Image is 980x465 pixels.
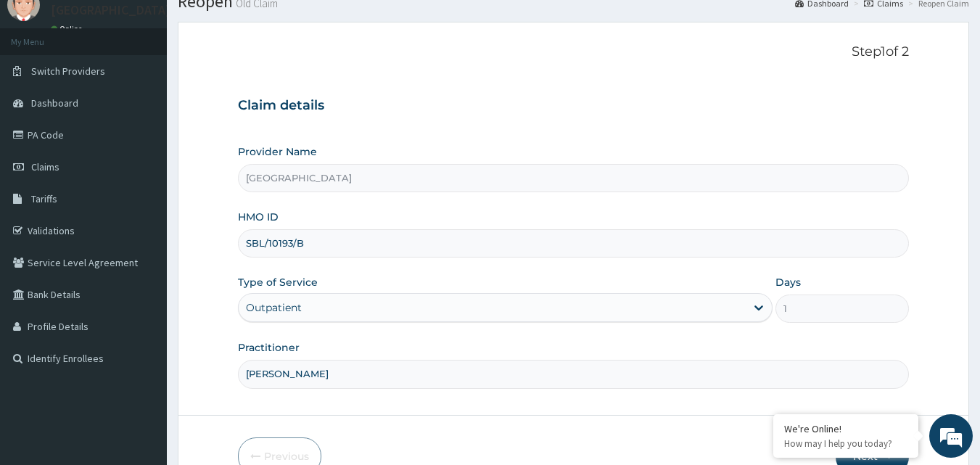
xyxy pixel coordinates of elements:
[238,98,910,114] h3: Claim details
[31,192,57,205] span: Tariffs
[238,210,279,224] label: HMO ID
[238,7,273,42] div: Minimize live chat window
[7,310,276,361] textarea: Type your message and hit 'Enter'
[238,44,910,60] p: Step 1 of 2
[775,275,801,289] label: Days
[784,437,907,450] p: How may I help you today?
[84,140,200,287] span: We're online!
[27,73,59,109] img: d_794563401_company_1708531726252_794563401
[31,96,78,110] span: Dashboard
[238,144,317,159] label: Provider Name
[246,300,302,315] div: Outpatient
[31,65,105,78] span: Switch Providers
[51,24,86,34] a: Online
[238,275,318,289] label: Type of Service
[31,160,59,173] span: Claims
[238,229,910,258] input: Enter HMO ID
[784,422,907,435] div: We're Online!
[238,340,300,355] label: Practitioner
[238,360,910,388] input: Enter Name
[75,81,244,100] div: Chat with us now
[51,4,170,17] p: [GEOGRAPHIC_DATA]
